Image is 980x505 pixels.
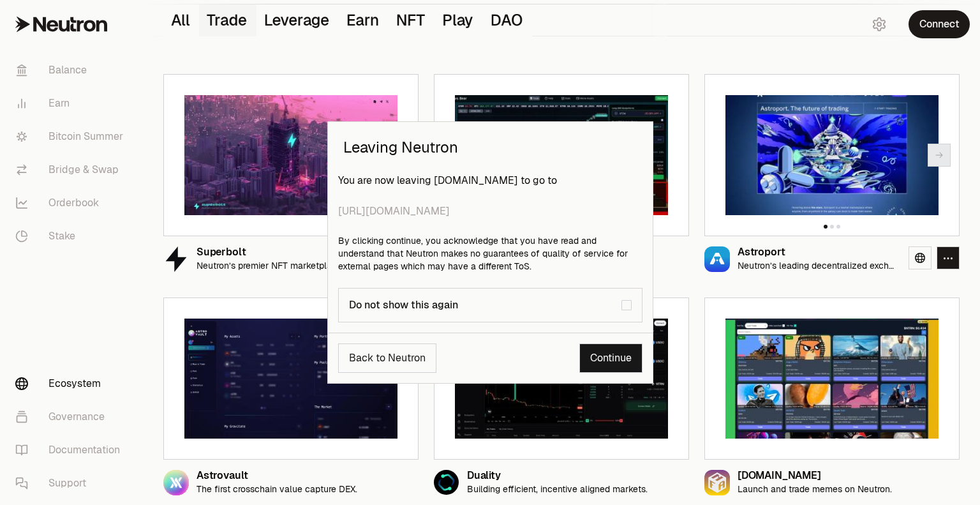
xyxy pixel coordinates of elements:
div: Do not show this again [349,299,621,312]
p: You are now leaving [DOMAIN_NAME] to go to [338,173,642,219]
a: Continue [579,343,642,373]
button: Do not show this again [621,300,632,310]
p: By clicking continue, you acknowledge that you have read and understand that Neutron makes no gua... [338,234,642,273]
span: [URL][DOMAIN_NAME] [338,204,642,219]
button: Back to Neutron [338,343,436,373]
h2: Leaving Neutron [328,122,653,173]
